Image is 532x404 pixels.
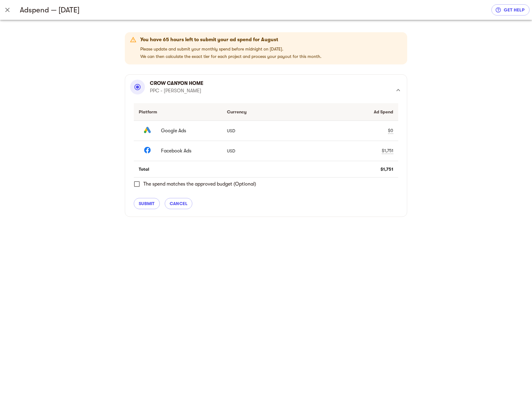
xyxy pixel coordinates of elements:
[139,200,155,207] span: submit
[140,36,321,43] div: You have 65 hours left to submit your ad spend for August
[130,80,402,101] div: Crow Canyon HomePPC - [PERSON_NAME]
[315,108,393,116] div: Ad Spend
[161,147,212,155] span: Facebook Ads
[170,200,188,207] span: cancel
[134,198,160,209] button: submit
[388,127,393,134] div: $0
[222,121,310,141] td: USD
[140,34,321,63] div: Please update and submit your monthly spend before midnight on [DATE]. We can then calculate the ...
[143,180,256,188] span: The spend matches the approved budget (Optional)
[310,161,398,178] td: $1,751
[227,108,305,116] div: Currency
[496,6,525,14] span: get help
[222,141,310,161] td: USD
[134,161,222,178] td: Total
[139,108,217,116] div: Platform
[382,147,393,154] div: $1,751
[491,4,530,15] a: get help
[165,198,193,209] button: cancel
[161,127,212,134] span: Google Ads
[150,80,203,87] p: Crow Canyon Home
[20,5,491,15] h5: Adspend — [DATE]
[150,87,203,94] p: PPC - [PERSON_NAME]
